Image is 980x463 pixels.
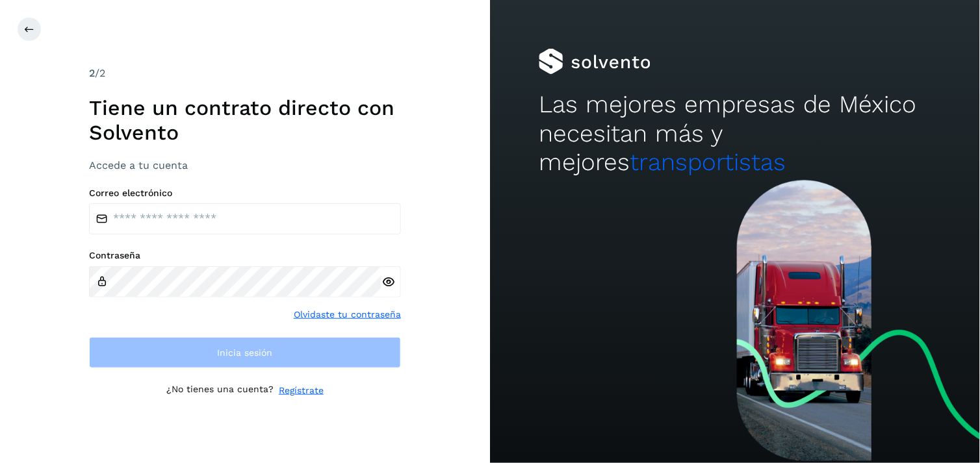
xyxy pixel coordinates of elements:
[218,348,273,357] span: Inicia sesión
[89,67,95,79] span: 2
[89,159,401,171] h3: Accede a tu cuenta
[630,148,786,176] span: transportistas
[89,95,401,145] h1: Tiene un contrato directo con Solvento
[89,337,401,368] button: Inicia sesión
[89,250,401,261] label: Contraseña
[166,384,274,397] p: ¿No tienes una cuenta?
[279,384,324,397] a: Regístrate
[294,308,401,321] a: Olvidaste tu contraseña
[89,188,401,199] label: Correo electrónico
[539,90,931,177] h2: Las mejores empresas de México necesitan más y mejores
[89,66,401,81] div: /2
